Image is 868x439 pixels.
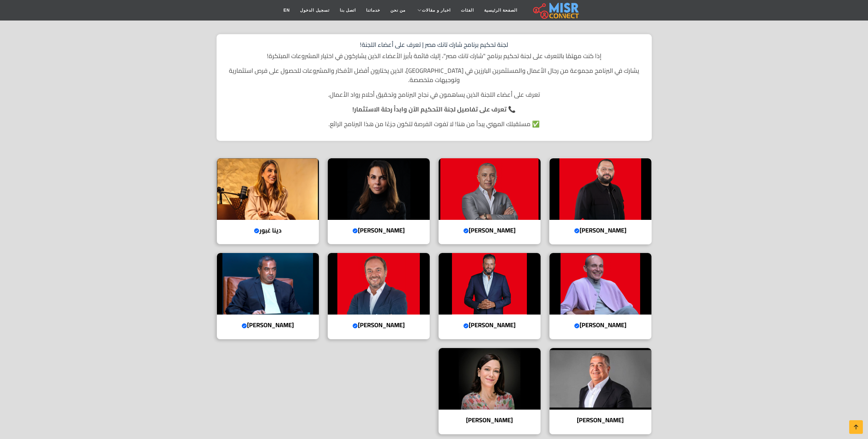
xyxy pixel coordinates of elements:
img: محمد إسماعيل منصور [217,253,319,315]
p: 📞 تعرف على تفاصيل لجنة التحكيم الآن وابدأ رحلة الاستثمار! [223,105,645,114]
h4: دينا غبور [222,227,314,234]
img: عبد الله سلام [549,158,651,220]
a: أحمد السويدي [PERSON_NAME] [434,158,545,245]
a: خدماتنا [361,4,385,17]
h1: لجنة تحكيم برنامج شارك تانك مصر | تعرف على أعضاء اللجنة! [223,41,645,49]
a: دينا غبور دينا غبور [212,158,323,245]
img: دينا غبور [217,158,319,220]
svg: Verified account [254,228,259,234]
a: EN [278,4,295,17]
h4: [PERSON_NAME] [333,321,425,329]
img: ياسين منصور [549,348,651,410]
h4: [PERSON_NAME] [444,416,535,424]
a: من نحن [385,4,411,17]
h4: [PERSON_NAME] [333,227,425,234]
h4: [PERSON_NAME] [555,416,646,424]
a: أيمن ممدوح [PERSON_NAME] [434,253,545,340]
a: مني عطايا [PERSON_NAME] [434,348,545,435]
a: محمد فاروق [PERSON_NAME] [545,253,656,340]
img: مني عطايا [439,348,541,410]
p: تعرف على أعضاء اللجنة الذين يساهمون في نجاح البرنامج وتحقيق أحلام رواد الأعمال. [223,90,645,99]
img: أحمد طارق خليل [328,253,430,315]
a: الفئات [456,4,479,17]
h4: [PERSON_NAME] [444,227,535,234]
svg: Verified account [574,323,580,329]
a: تسجيل الدخول [295,4,334,17]
p: ✅ مستقبلك المهني يبدأ من هنا! لا تفوت الفرصة لتكون جزءًا من هذا البرنامج الرائع. [223,119,645,129]
a: اتصل بنا [335,4,361,17]
a: عبد الله سلام [PERSON_NAME] [545,158,656,245]
img: أيمن ممدوح [439,253,541,315]
h4: [PERSON_NAME] [222,321,314,329]
svg: Verified account [463,228,469,234]
p: يشارك في البرنامج مجموعة من رجال الأعمال والمستثمرين البارزين في [GEOGRAPHIC_DATA]، الذين يختارون... [223,66,645,84]
a: هيلدا لوقا [PERSON_NAME] [323,158,434,245]
svg: Verified account [574,228,580,234]
h4: [PERSON_NAME] [444,321,535,329]
h4: [PERSON_NAME] [555,321,646,329]
img: أحمد السويدي [439,158,541,220]
a: أحمد طارق خليل [PERSON_NAME] [323,253,434,340]
a: اخبار و مقالات [411,4,456,17]
span: اخبار و مقالات [422,7,451,13]
a: محمد إسماعيل منصور [PERSON_NAME] [212,253,323,340]
img: هيلدا لوقا [328,158,430,220]
svg: Verified account [463,323,469,329]
svg: Verified account [352,228,358,234]
svg: Verified account [242,323,247,329]
a: ياسين منصور [PERSON_NAME] [545,348,656,435]
a: الصفحة الرئيسية [479,4,522,17]
svg: Verified account [352,323,358,329]
h4: [PERSON_NAME] [555,227,646,234]
p: إذا كنت مهتمًا بالتعرف على لجنة تحكيم برنامج "شارك تانك مصر"، إليك قائمة بأبرز الأعضاء الذين يشار... [223,51,645,61]
img: محمد فاروق [549,253,651,315]
img: main.misr_connect [533,2,579,19]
